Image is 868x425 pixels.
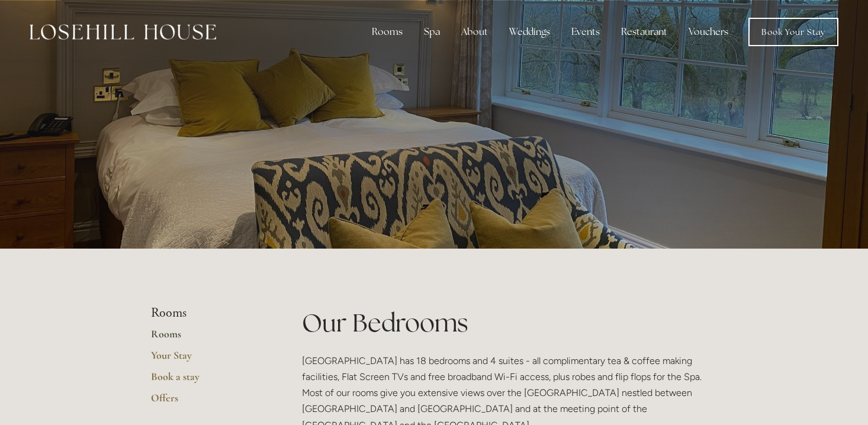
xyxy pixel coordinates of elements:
li: Rooms [151,305,264,321]
div: About [452,20,497,44]
a: Vouchers [679,20,738,44]
div: Restaurant [612,20,677,44]
a: Offers [151,391,264,413]
a: Book Your Stay [748,18,838,46]
div: Rooms [362,20,412,44]
div: Spa [414,20,449,44]
img: Losehill House [30,24,216,40]
a: Your Stay [151,349,264,370]
a: Book a stay [151,370,264,391]
a: Rooms [151,327,264,349]
h1: Our Bedrooms [302,305,717,340]
div: Events [562,20,609,44]
div: Weddings [500,20,560,44]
